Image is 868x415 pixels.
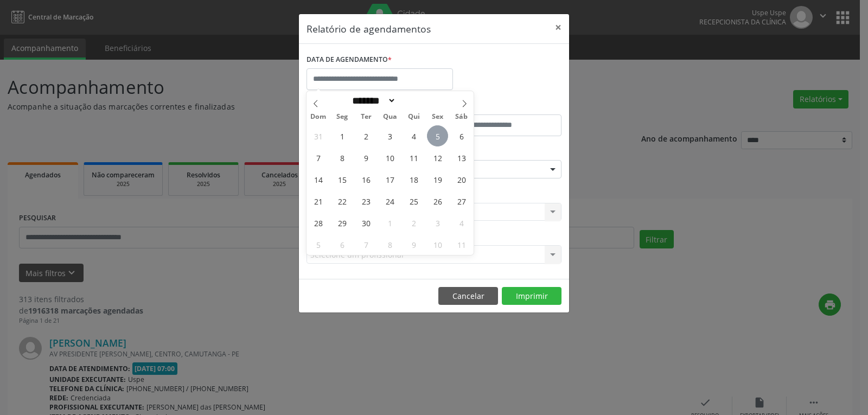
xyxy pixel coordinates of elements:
span: Outubro 2, 2025 [403,212,424,233]
span: Setembro 30, 2025 [355,212,376,233]
span: Setembro 10, 2025 [379,147,400,168]
span: Setembro 25, 2025 [403,190,424,212]
span: Setembro 11, 2025 [403,147,424,168]
span: Qua [378,113,402,120]
span: Outubro 4, 2025 [451,212,472,233]
button: Close [547,14,569,41]
span: Outubro 6, 2025 [331,234,353,255]
span: Outubro 11, 2025 [451,234,472,255]
h5: Relatório de agendamentos [307,22,431,36]
button: Cancelar [438,287,498,305]
span: Setembro 24, 2025 [379,190,400,212]
label: ATÉ [437,98,561,114]
span: Sex [426,113,450,120]
span: Setembro 4, 2025 [403,125,424,146]
span: Outubro 9, 2025 [403,234,424,255]
span: Setembro 8, 2025 [331,147,353,168]
input: Year [396,95,432,106]
span: Setembro 5, 2025 [427,125,448,146]
span: Setembro 19, 2025 [427,169,448,190]
span: Outubro 7, 2025 [355,234,376,255]
span: Outubro 8, 2025 [379,234,400,255]
span: Setembro 23, 2025 [355,190,376,212]
span: Setembro 27, 2025 [451,190,472,212]
span: Setembro 20, 2025 [451,169,472,190]
span: Setembro 17, 2025 [379,169,400,190]
button: Imprimir [502,287,561,305]
span: Setembro 28, 2025 [308,212,329,233]
span: Outubro 10, 2025 [427,234,448,255]
span: Setembro 7, 2025 [308,147,329,168]
span: Outubro 3, 2025 [427,212,448,233]
span: Seg [330,113,354,120]
span: Qui [402,113,426,120]
span: Setembro 6, 2025 [451,125,472,146]
span: Setembro 9, 2025 [355,147,376,168]
span: Setembro 15, 2025 [331,169,353,190]
span: Agosto 31, 2025 [308,125,329,146]
span: Ter [354,113,378,120]
label: DATA DE AGENDAMENTO [307,52,392,68]
span: Sáb [450,113,474,120]
span: Setembro 22, 2025 [331,190,353,212]
span: Setembro 1, 2025 [331,125,353,146]
span: Setembro 14, 2025 [308,169,329,190]
select: Month [348,95,396,106]
span: Setembro 21, 2025 [308,190,329,212]
span: Setembro 2, 2025 [355,125,376,146]
span: Outubro 5, 2025 [308,234,329,255]
span: Dom [307,113,330,120]
span: Setembro 29, 2025 [331,212,353,233]
span: Setembro 18, 2025 [403,169,424,190]
span: Outubro 1, 2025 [379,212,400,233]
span: Setembro 12, 2025 [427,147,448,168]
span: Setembro 26, 2025 [427,190,448,212]
span: Setembro 13, 2025 [451,147,472,168]
span: Setembro 3, 2025 [379,125,400,146]
span: Setembro 16, 2025 [355,169,376,190]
